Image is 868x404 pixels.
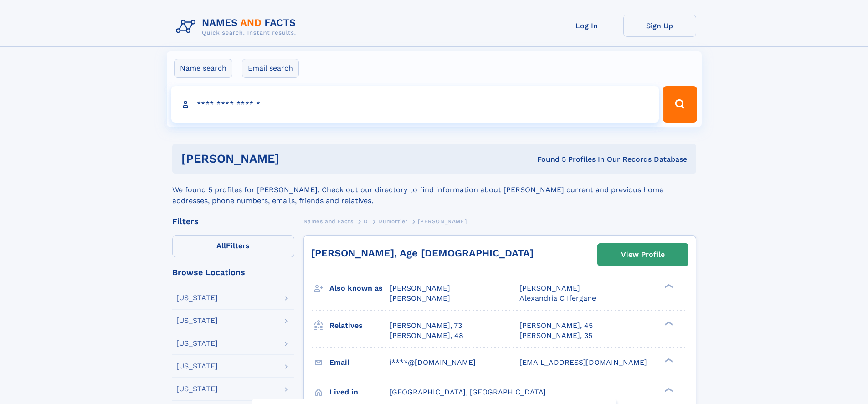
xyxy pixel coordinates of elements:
label: Email search [242,59,299,78]
button: Search Button [663,86,697,123]
span: [PERSON_NAME] [418,218,467,225]
h1: [PERSON_NAME] [181,153,408,164]
a: D [364,215,368,227]
a: Names and Facts [303,215,354,227]
div: ❯ [663,387,673,393]
span: [GEOGRAPHIC_DATA], [GEOGRAPHIC_DATA] [390,388,546,396]
span: D [364,218,368,225]
span: Dumortier [378,218,407,225]
span: [PERSON_NAME] [390,284,450,292]
a: [PERSON_NAME], 45 [519,321,593,331]
div: Found 5 Profiles In Our Records Database [408,154,687,164]
a: [PERSON_NAME], 35 [519,331,592,341]
div: We found 5 profiles for [PERSON_NAME]. Check out our directory to find information about [PERSON_... [172,174,696,206]
div: [US_STATE] [176,385,218,393]
div: View Profile [621,244,665,265]
h3: Also known as [329,281,390,296]
a: [PERSON_NAME], 73 [390,321,462,331]
h3: Relatives [329,318,390,333]
span: All [216,241,226,250]
span: Alexandria C Ifergane [519,294,596,302]
div: [US_STATE] [176,340,218,347]
div: [US_STATE] [176,317,218,324]
span: [PERSON_NAME] [519,284,580,292]
a: Dumortier [378,215,407,227]
div: ❯ [663,320,673,326]
span: [EMAIL_ADDRESS][DOMAIN_NAME] [519,358,647,367]
a: Log In [550,15,623,37]
div: [US_STATE] [176,294,218,302]
a: [PERSON_NAME], Age [DEMOGRAPHIC_DATA] [311,247,534,259]
label: Filters [172,235,294,257]
div: Browse Locations [172,268,294,276]
img: Logo Names and Facts [172,15,303,39]
label: Name search [174,59,232,78]
div: [US_STATE] [176,363,218,370]
h3: Lived in [329,384,390,400]
a: View Profile [598,244,688,266]
span: [PERSON_NAME] [390,294,450,302]
div: ❯ [663,283,673,289]
div: Filters [172,217,294,225]
a: [PERSON_NAME], 48 [390,331,463,341]
input: search input [171,86,659,123]
a: Sign Up [623,15,696,37]
div: ❯ [663,357,673,363]
h3: Email [329,355,390,370]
